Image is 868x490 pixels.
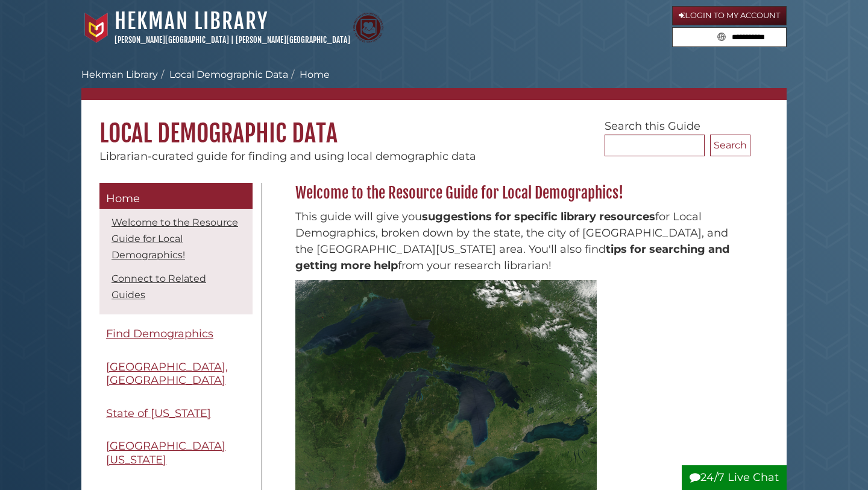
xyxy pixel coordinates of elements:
[106,439,225,466] span: [GEOGRAPHIC_DATA][US_STATE]
[106,360,228,387] span: [GEOGRAPHIC_DATA], [GEOGRAPHIC_DATA]
[106,327,213,340] span: Find Demographics
[295,210,422,223] span: This guide will give you
[236,35,350,45] a: [PERSON_NAME][GEOGRAPHIC_DATA]
[672,27,787,48] form: Search library guides, policies, and FAQs.
[295,243,729,272] span: tips for searching and getting more help
[81,13,112,43] img: Calvin University
[106,192,140,205] span: Home
[81,69,158,80] a: Hekman Library
[169,69,288,80] a: Local Demographic Data
[99,354,253,394] a: [GEOGRAPHIC_DATA], [GEOGRAPHIC_DATA]
[422,210,655,223] span: suggestions for specific library resources
[288,68,330,82] li: Home
[289,183,750,203] h2: Welcome to the Resource Guide for Local Demographics!
[99,183,253,209] a: Home
[81,68,787,100] nav: breadcrumb
[112,273,206,301] a: Connect to Related Guides
[710,135,750,156] button: Search
[672,6,787,25] a: Login to My Account
[99,150,476,163] span: Librarian-curated guide for finding and using local demographic data
[398,259,552,272] span: from your research librarian!
[112,217,238,261] a: Welcome to the Resource Guide for Local Demographics!
[231,35,234,45] span: |
[106,407,211,420] span: State of [US_STATE]
[99,400,253,427] a: State of [US_STATE]
[99,433,253,473] a: [GEOGRAPHIC_DATA][US_STATE]
[714,28,729,44] button: Search
[81,100,787,148] h1: Local Demographic Data
[115,8,268,34] a: Hekman Library
[115,35,229,45] a: [PERSON_NAME][GEOGRAPHIC_DATA]
[353,13,383,43] img: Calvin Theological Seminary
[682,465,787,490] button: 24/7 Live Chat
[295,210,728,256] span: for Local Demographics, broken down by the state, the city of [GEOGRAPHIC_DATA], and the [GEOGRAP...
[99,320,253,348] a: Find Demographics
